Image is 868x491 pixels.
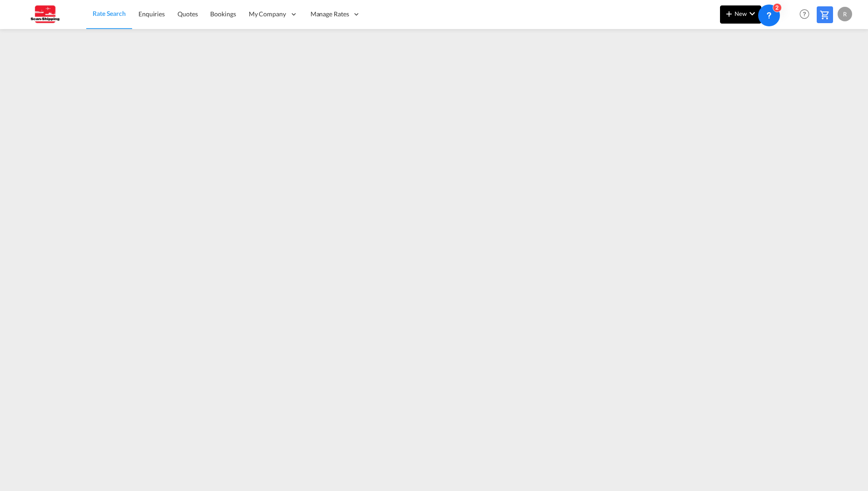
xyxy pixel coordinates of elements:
span: My Company [249,10,286,19]
span: Bookings [210,10,236,18]
span: Quotes [178,10,197,18]
span: New [724,10,758,17]
div: R [838,7,852,21]
md-icon: icon-plus 400-fg [724,8,735,19]
span: Enquiries [138,10,165,18]
span: Help [797,6,812,22]
span: Rate Search [93,10,126,17]
img: 123b615026f311ee80dabbd30bc9e10f.jpg [14,4,75,25]
div: Help [797,6,817,23]
span: Manage Rates [311,10,349,19]
button: icon-plus 400-fgNewicon-chevron-down [720,5,761,24]
md-icon: icon-chevron-down [747,8,758,19]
